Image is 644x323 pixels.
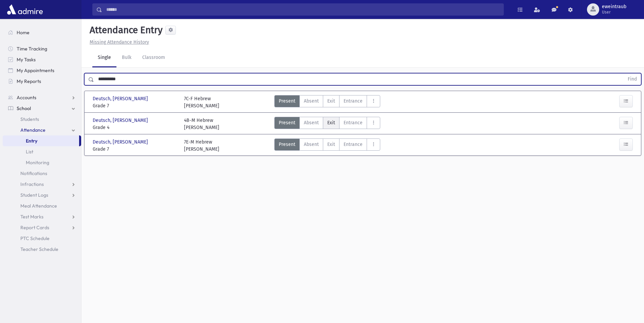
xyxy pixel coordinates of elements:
[3,244,81,255] a: Teacher Schedule
[279,119,295,126] span: Present
[602,4,626,9] span: eweintraub
[20,214,43,220] span: Test Marks
[93,138,149,146] span: Deutsch, [PERSON_NAME]
[20,224,49,231] span: Report Cards
[93,95,149,102] span: Deutsch, [PERSON_NAME]
[3,92,81,103] a: Accounts
[93,102,177,109] span: Grade 7
[20,181,44,187] span: Infractions
[304,141,319,148] span: Absent
[90,39,149,45] u: Missing Attendance History
[3,157,81,168] a: Monitoring
[327,141,335,148] span: Exit
[602,9,626,15] span: User
[344,98,363,105] span: Entrance
[279,141,295,148] span: Present
[26,159,49,166] span: Monitoring
[93,117,149,124] span: Deutsch, [PERSON_NAME]
[327,119,335,126] span: Exit
[3,179,81,190] a: Infractions
[3,211,81,222] a: Test Marks
[92,48,116,67] a: Single
[3,103,81,114] a: School
[5,3,44,16] img: AdmirePro
[17,105,31,111] span: School
[3,200,81,211] a: Meal Attendance
[3,76,81,87] a: My Reports
[87,39,149,45] a: Missing Attendance History
[3,135,79,146] a: Entry
[3,65,81,76] a: My Appointments
[17,78,41,84] span: My Reports
[20,127,45,133] span: Attendance
[87,24,163,36] h5: Attendance Entry
[274,117,380,131] div: AttTypes
[17,94,36,101] span: Accounts
[17,46,47,52] span: Time Tracking
[327,98,335,105] span: Exit
[20,116,39,122] span: Students
[116,48,137,67] a: Bulk
[20,235,50,241] span: PTC Schedule
[3,27,81,38] a: Home
[3,168,81,179] a: Notifications
[3,222,81,233] a: Report Cards
[3,43,81,54] a: Time Tracking
[17,29,30,36] span: Home
[3,190,81,200] a: Student Logs
[93,124,177,131] span: Grade 4
[20,170,47,176] span: Notifications
[137,48,170,67] a: Classroom
[3,54,81,65] a: My Tasks
[344,119,363,126] span: Entrance
[624,73,641,85] button: Find
[274,95,380,109] div: AttTypes
[26,138,37,144] span: Entry
[93,146,177,153] span: Grade 7
[26,149,33,155] span: List
[3,146,81,157] a: List
[17,67,54,73] span: My Appointments
[304,98,319,105] span: Absent
[184,138,219,153] div: 7E-M Hebrew [PERSON_NAME]
[20,192,48,198] span: Student Logs
[17,57,36,63] span: My Tasks
[184,95,219,109] div: 7C-F Hebrew [PERSON_NAME]
[102,3,503,16] input: Search
[3,233,81,244] a: PTC Schedule
[304,119,319,126] span: Absent
[279,98,295,105] span: Present
[20,246,58,252] span: Teacher Schedule
[274,138,380,153] div: AttTypes
[184,117,219,131] div: 4B-M Hebrew [PERSON_NAME]
[20,203,57,209] span: Meal Attendance
[3,125,81,135] a: Attendance
[344,141,363,148] span: Entrance
[3,114,81,125] a: Students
